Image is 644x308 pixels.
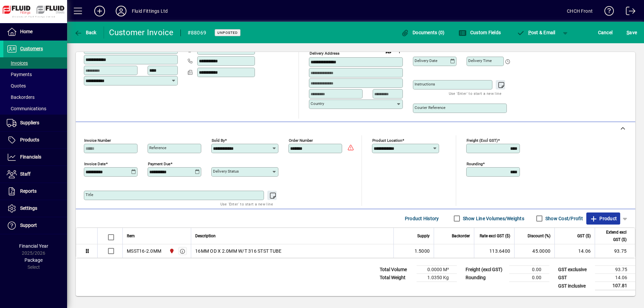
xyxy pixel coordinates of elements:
a: Quotes [3,80,67,91]
span: Supply [417,232,430,240]
span: Suppliers [20,120,39,125]
span: Customers [20,46,43,51]
label: Show Cost/Profit [544,215,583,222]
a: Settings [3,200,67,217]
mat-label: Sold by [212,138,225,143]
span: Quotes [7,83,26,88]
div: Customer Invoice [109,27,174,38]
a: Suppliers [3,115,67,131]
a: Support [3,217,67,234]
button: Add [89,5,110,17]
button: Save [625,26,639,39]
button: Choose address [394,46,405,57]
a: Products [3,132,67,148]
app-page-header-button: Back [67,26,104,39]
td: Rounding [462,274,509,282]
button: Cancel [596,26,614,39]
span: Cancel [598,27,613,38]
button: Product [586,212,620,225]
mat-label: Delivery status [213,169,239,174]
a: View on map [383,46,394,56]
span: Settings [20,205,37,211]
mat-label: Invoice date [84,162,106,166]
span: Payments [7,72,32,77]
td: 45.0000 [514,244,554,258]
span: GST ($) [577,232,591,240]
span: Product History [405,213,439,224]
span: S [627,30,629,35]
a: Payments [3,69,67,80]
td: 93.75 [595,244,635,258]
span: Backorders [7,95,35,100]
span: Financial Year [19,243,48,249]
span: ave [627,27,637,38]
span: CHRISTCHURCH [167,247,175,255]
span: Extend excl GST ($) [599,229,627,243]
td: GST inclusive [555,282,595,290]
span: Documents (0) [401,30,445,35]
span: 1.5000 [415,248,430,254]
a: Reports [3,183,67,200]
div: CHCH Front [567,6,593,16]
span: Rate excl GST ($) [480,232,510,240]
a: Backorders [3,91,67,103]
a: Invoices [3,57,67,69]
span: Financials [20,154,41,160]
mat-label: Country [311,101,324,106]
td: 14.06 [554,244,595,258]
span: 16MM OD X 2.0MM W/T 316 STST TUBE [195,248,281,254]
a: Staff [3,166,67,183]
span: Invoices [7,60,28,66]
button: Back [72,26,98,39]
td: 107.81 [595,282,635,290]
span: Description [195,232,216,240]
span: Product [590,213,617,224]
a: Communications [3,103,67,114]
td: 0.0000 M³ [417,266,457,274]
span: Package [24,257,43,263]
mat-label: Order number [289,138,313,143]
a: Knowledge Base [599,1,614,23]
mat-label: Delivery time [468,58,492,63]
span: Backorder [452,232,470,240]
span: Custom Fields [459,30,501,35]
td: 93.75 [595,266,635,274]
mat-label: Title [86,192,93,197]
span: Home [20,29,33,34]
mat-hint: Use 'Enter' to start a new line [220,200,273,208]
div: Fluid Fittings Ltd [132,6,168,16]
mat-label: Invoice number [84,138,111,143]
mat-hint: Use 'Enter' to start a new line [449,89,501,97]
div: #88069 [187,27,207,38]
div: 113.6400 [478,248,510,254]
a: Home [3,23,67,40]
a: Financials [3,149,67,166]
label: Show Line Volumes/Weights [462,215,524,222]
td: 14.06 [595,274,635,282]
a: Logout [621,1,636,23]
button: Post & Email [513,26,559,39]
td: 0.00 [509,266,549,274]
td: Freight (excl GST) [462,266,509,274]
td: GST [555,274,595,282]
span: Discount (%) [528,232,550,240]
div: MSST16-2.0MM [127,248,161,254]
td: 0.00 [509,274,549,282]
mat-label: Rounding [467,162,483,166]
span: Staff [20,171,31,177]
td: 1.0350 Kg [417,274,457,282]
span: Communications [7,106,46,111]
span: Back [74,30,97,35]
span: Reports [20,188,37,194]
mat-label: Freight (excl GST) [467,138,498,143]
button: Profile [110,5,132,17]
span: ost & Email [517,30,555,35]
span: Support [20,223,37,228]
td: GST exclusive [555,266,595,274]
mat-label: Product location [372,138,402,143]
span: Unposted [217,30,238,35]
td: Total Volume [376,266,417,274]
span: Item [127,232,135,240]
button: Product History [402,212,442,225]
mat-label: Courier Reference [415,105,445,110]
